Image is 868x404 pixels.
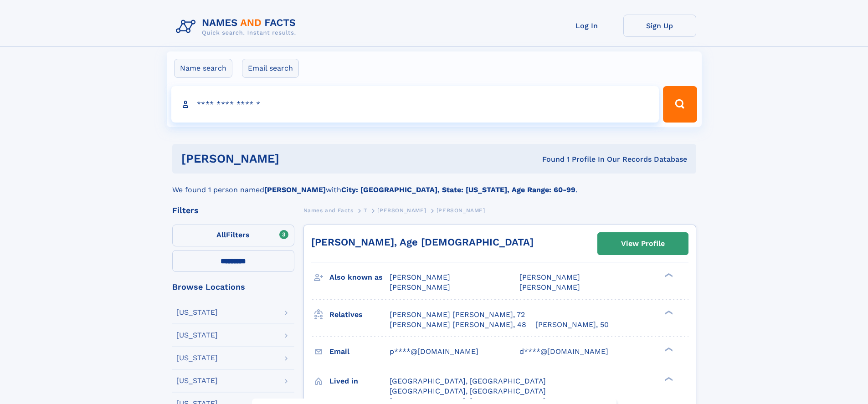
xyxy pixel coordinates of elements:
h1: [PERSON_NAME] [181,153,411,164]
a: [PERSON_NAME] [PERSON_NAME], 48 [390,320,526,330]
div: [US_STATE] [176,332,218,339]
span: [PERSON_NAME] [437,207,485,214]
h3: Relatives [329,307,390,322]
span: [PERSON_NAME] [377,207,426,214]
a: [PERSON_NAME] [377,205,426,216]
span: [PERSON_NAME] [519,273,580,281]
label: Name search [174,59,232,78]
div: [US_STATE] [176,309,218,316]
h3: Also known as [329,270,390,285]
div: ❯ [663,272,673,278]
span: [GEOGRAPHIC_DATA], [GEOGRAPHIC_DATA] [390,387,546,395]
a: [PERSON_NAME], 50 [535,320,609,330]
a: T [364,205,367,216]
a: Log In [550,15,623,37]
div: ❯ [663,309,673,315]
b: [PERSON_NAME] [264,185,326,194]
img: Logo Names and Facts [172,15,303,39]
label: Email search [242,59,299,78]
div: ❯ [663,376,673,382]
div: Browse Locations [172,283,294,291]
div: ❯ [663,346,673,352]
span: All [216,230,226,239]
label: Filters [172,225,294,246]
div: [US_STATE] [176,377,218,384]
a: Names and Facts [303,205,354,216]
a: Sign Up [623,15,696,37]
h3: Email [329,344,390,359]
a: View Profile [598,233,688,255]
div: Filters [172,206,294,215]
b: City: [GEOGRAPHIC_DATA], State: [US_STATE], Age Range: 60-99 [341,185,575,194]
div: Found 1 Profile In Our Records Database [411,154,687,164]
div: We found 1 person named with . [172,174,696,195]
h3: Lived in [329,373,390,389]
span: T [364,207,367,214]
a: [PERSON_NAME] [PERSON_NAME], 72 [390,310,525,320]
span: [PERSON_NAME] [519,283,580,291]
span: [GEOGRAPHIC_DATA], [GEOGRAPHIC_DATA] [390,377,546,385]
div: View Profile [621,233,665,254]
div: [US_STATE] [176,354,218,362]
a: [PERSON_NAME], Age [DEMOGRAPHIC_DATA] [311,236,534,248]
button: Search Button [663,86,697,123]
span: [PERSON_NAME] [390,283,450,291]
span: [PERSON_NAME] [390,273,450,281]
input: search input [171,86,659,123]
